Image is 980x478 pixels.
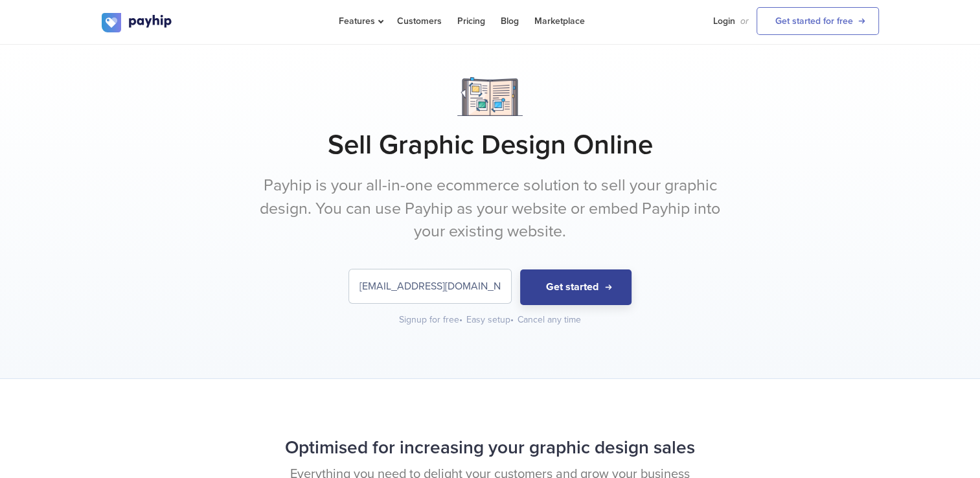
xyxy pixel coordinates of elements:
img: Notebook.png [457,77,523,116]
button: Get started [520,269,632,305]
p: Payhip is your all-in-one ecommerce solution to sell your graphic design. You can use Payhip as y... [247,174,733,244]
h2: Optimised for increasing your graphic design sales [102,431,879,465]
h1: Sell Graphic Design Online [102,129,879,161]
div: Cancel any time [518,313,581,326]
span: Features [339,16,382,27]
input: Enter your email address [349,269,511,303]
span: • [510,314,514,325]
div: Easy setup [466,313,515,326]
img: logo.svg [102,13,173,32]
a: Get started for free [757,7,879,35]
div: Signup for free [399,313,464,326]
span: • [459,314,462,325]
